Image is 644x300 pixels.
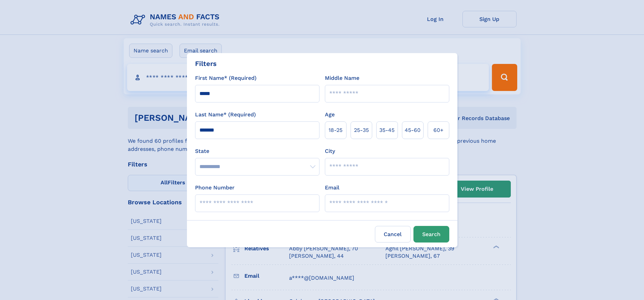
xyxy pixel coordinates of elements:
[325,147,335,155] label: City
[405,126,421,134] span: 45‑60
[413,226,449,243] button: Search
[329,126,342,134] span: 18‑25
[354,126,369,134] span: 25‑35
[325,74,359,82] label: Middle Name
[195,111,256,119] label: Last Name* (Required)
[375,226,411,243] label: Cancel
[195,74,257,82] label: First Name* (Required)
[325,111,335,119] label: Age
[195,184,235,192] label: Phone Number
[195,59,217,69] div: Filters
[195,147,319,155] label: State
[379,126,395,134] span: 35‑45
[433,126,444,134] span: 60+
[325,184,339,192] label: Email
